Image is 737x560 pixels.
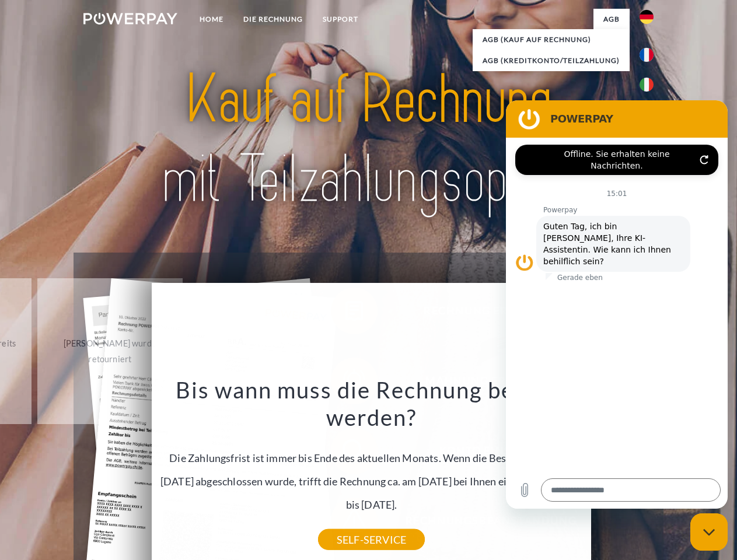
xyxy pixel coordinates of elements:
[690,513,728,551] iframe: Schaltfläche zum Öffnen des Messaging-Fensters; Konversation läuft
[44,335,176,367] div: [PERSON_NAME] wurde retourniert
[190,9,233,30] a: Home
[318,529,425,550] a: SELF-SERVICE
[506,100,728,509] iframe: Messaging-Fenster
[640,78,654,92] img: it
[111,56,626,223] img: title-powerpay_de.svg
[313,9,368,30] a: SUPPORT
[593,9,630,30] a: agb
[640,48,654,62] img: fr
[233,9,313,30] a: DIE RECHNUNG
[473,50,630,71] a: AGB (Kreditkonto/Teilzahlung)
[640,10,654,24] img: de
[159,376,585,540] div: Die Zahlungsfrist ist immer bis Ende des aktuellen Monats. Wenn die Bestellung z.B. am [DATE] abg...
[473,29,630,50] a: AGB (Kauf auf Rechnung)
[159,376,585,432] h3: Bis wann muss die Rechnung bezahlt werden?
[83,13,177,24] img: logo-powerpay-white.svg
